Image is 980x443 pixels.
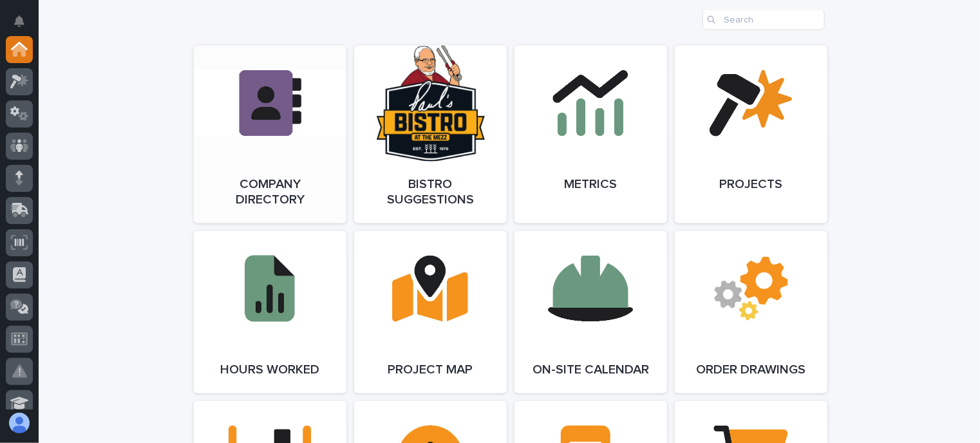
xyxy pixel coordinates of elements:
[354,46,507,223] a: Bistro Suggestions
[514,231,667,393] a: On-Site Calendar
[675,231,827,393] a: Order Drawings
[354,231,507,393] a: Project Map
[6,410,33,437] button: users-avatar
[675,46,827,223] a: Projects
[702,10,825,30] input: Search
[194,46,346,223] a: Company Directory
[6,8,33,35] button: Notifications
[194,231,346,393] a: Hours Worked
[514,46,667,223] a: Metrics
[16,15,33,36] div: Notifications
